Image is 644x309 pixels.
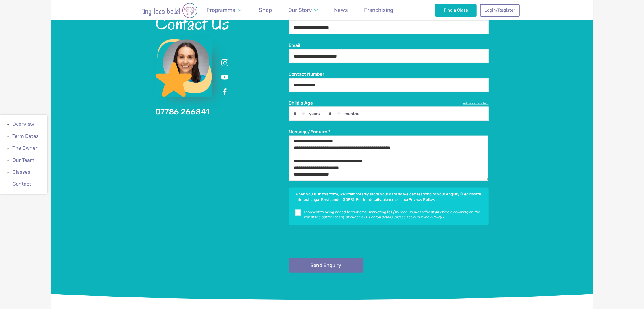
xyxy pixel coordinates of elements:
label: years [309,111,320,116]
img: tiny toes ballet [125,3,215,18]
a: Programme [204,3,244,17]
em: (You can unsubscribe at any time by clicking on the link at the bottom of any of our emails. For ... [304,210,480,219]
p: When you fill in this form, we'll temporarily store your data so we can respond to your enquiry (... [295,192,483,202]
label: Contact Number [289,71,489,77]
span: News [334,7,348,13]
a: Youtube [220,72,230,82]
a: Our Story [285,3,320,17]
p: I consent to being added to your email marketing list. [304,210,483,220]
a: Instagram [220,58,230,68]
button: Send Enquiry [289,258,363,273]
a: Facebook [220,87,230,97]
label: Child's Age [289,100,489,106]
span: Shop [259,7,272,13]
h2: Contact Us [156,14,289,33]
a: Privacy Policy [419,215,442,219]
a: Find a Class [435,4,477,16]
a: Login/Register [480,4,519,16]
span: Programme [206,7,235,13]
a: Shop [256,3,275,17]
a: Add another child [463,101,489,106]
label: Email [289,42,489,49]
a: Privacy Policy [409,197,434,202]
span: Our Story [288,7,312,13]
iframe: reCAPTCHA [289,231,375,253]
span: Franchising [364,7,393,13]
label: months [344,111,359,116]
a: Franchising [362,3,396,17]
a: News [331,3,351,17]
label: Message/Enquiry * [289,129,489,135]
a: 07786 266841 [156,107,209,116]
